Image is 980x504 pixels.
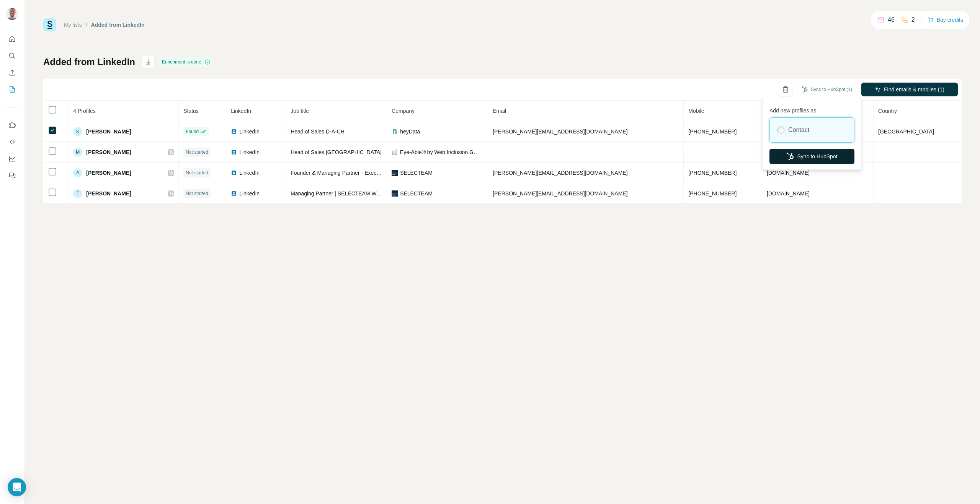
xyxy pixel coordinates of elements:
span: [DOMAIN_NAME] [767,170,810,176]
span: [PERSON_NAME] [86,128,131,135]
span: Managing Partner | SELECTEAM WebSelect GmbH [291,190,414,197]
span: LinkedIn [231,108,251,114]
span: [PERSON_NAME][EMAIL_ADDRESS][DOMAIN_NAME] [493,190,627,197]
span: Eye-Able® by Web Inclusion GmbH [400,148,483,156]
span: Country [878,108,897,114]
span: [PERSON_NAME] [86,190,131,197]
img: LinkedIn logo [231,128,237,135]
span: Not started [186,149,208,156]
div: Added from LinkedIn [91,21,145,29]
p: 2 [911,15,915,24]
span: [PERSON_NAME][EMAIL_ADDRESS][DOMAIN_NAME] [493,128,627,135]
div: Open Intercom Messenger [8,478,26,496]
div: Enrichment is done [160,57,213,67]
span: Find emails & mobiles (1) [884,86,944,93]
div: K [73,127,82,136]
span: [PHONE_NUMBER] [688,170,737,176]
span: Founder & Managing Partner - Executive Search [291,170,406,176]
button: Use Surfe API [6,135,18,149]
button: Search [6,49,18,63]
span: Not started [186,169,208,176]
span: Company [392,108,415,114]
span: Status [183,108,199,114]
span: [GEOGRAPHIC_DATA] [878,128,934,135]
button: Dashboard [6,152,18,166]
span: Head of Sales [GEOGRAPHIC_DATA] [291,149,382,155]
img: company-logo [392,170,398,176]
div: A [73,168,82,177]
span: LinkedIn [239,128,260,135]
span: SELECTEAM [400,169,433,177]
span: [PHONE_NUMBER] [688,190,737,197]
img: Avatar [6,8,18,20]
span: LinkedIn [239,148,260,156]
button: Sync to HubSpot [769,149,854,164]
img: LinkedIn logo [231,149,237,155]
button: Use Surfe on LinkedIn [6,118,18,132]
span: [PERSON_NAME] [86,169,131,177]
span: Head of Sales D-A-CH [291,128,345,135]
span: [DOMAIN_NAME] [767,190,810,197]
span: Job title [291,108,309,114]
img: company-logo [392,128,398,135]
a: My lists [64,22,82,28]
button: My lists [6,83,18,96]
img: company-logo [392,190,398,197]
div: M [73,148,82,157]
button: Feedback [6,169,18,182]
button: Quick start [6,32,18,46]
p: Add new profiles as [769,104,854,114]
button: Buy credits [928,15,963,25]
span: [PERSON_NAME][EMAIL_ADDRESS][DOMAIN_NAME] [493,170,627,176]
span: Mobile [688,108,704,114]
p: 46 [888,15,895,24]
h1: Added from LinkedIn [43,56,135,68]
span: Found [186,128,199,135]
button: Sync to HubSpot (1) [796,84,857,95]
span: LinkedIn [239,190,260,197]
span: Email [493,108,506,114]
img: Surfe Logo [43,18,56,31]
span: SELECTEAM [400,190,433,197]
span: Not started [186,190,208,197]
img: LinkedIn logo [231,170,237,176]
span: [PHONE_NUMBER] [688,128,737,135]
button: Find emails & mobiles (1) [861,83,958,96]
button: Enrich CSV [6,66,18,80]
span: LinkedIn [239,169,260,177]
span: 4 Profiles [73,108,95,114]
img: LinkedIn logo [231,190,237,197]
div: T [73,189,82,198]
label: Contact [788,125,809,135]
span: heyData [400,128,420,135]
span: [PERSON_NAME] [86,148,131,156]
li: / [86,21,87,29]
